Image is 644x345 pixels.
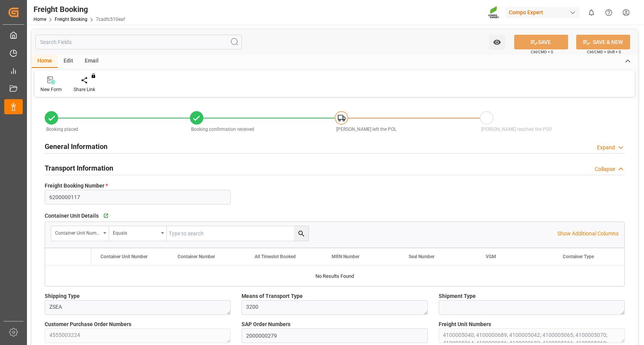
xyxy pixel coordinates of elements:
[557,230,619,238] p: Show Additional Columns
[336,127,396,132] span: [PERSON_NAME] left the POL
[55,228,101,237] div: Container Unit Number
[109,226,167,241] button: open menu
[191,127,254,132] span: Booking confirmation received
[45,300,231,315] textarea: ZSEA
[178,254,215,259] span: Container Number
[101,254,148,259] span: Container Unit Number
[583,4,600,21] button: show 0 new notifications
[595,165,615,173] div: Collapse
[332,254,359,259] span: MRN Number
[294,226,309,241] button: search button
[79,55,104,68] div: Email
[167,226,309,241] input: Type to search
[514,35,568,49] button: SAVE
[506,7,580,18] div: Compo Expert
[34,3,125,15] div: Freight Booking
[46,127,78,132] span: Booking placed
[45,212,99,220] span: Container Unit Details
[45,320,131,328] span: Customer Purchase Order Numbers
[241,320,290,328] span: SAP Order Numbers
[45,163,113,173] h2: Transport Information
[45,182,108,190] span: Freight Booking Number
[409,254,434,259] span: Seal Number
[488,6,500,19] img: Screenshot%202023-09-29%20at%2010.02.21.png_1712312052.png
[241,292,303,300] span: Means of Transport Type
[597,144,615,152] div: Expand
[439,320,491,328] span: Freight Unit Numbers
[439,292,476,300] span: Shipment Type
[481,127,552,132] span: [PERSON_NAME] reached the POD
[35,35,242,49] input: Search Fields
[531,49,553,55] span: Ctrl/CMD + S
[506,5,583,20] button: Compo Expert
[255,254,296,259] span: All Timeslot Booked
[439,328,625,343] textarea: 4100005040; 4100000689; 4100005042; 4100005065; 4100005070; 4100005064; 4100000686; 4100000682; 4...
[576,35,630,49] button: SAVE & NEW
[45,141,107,152] h2: General Information
[40,86,62,93] div: New Form
[563,254,594,259] span: Container Type
[587,49,621,55] span: Ctrl/CMD + Shift + S
[51,226,109,241] button: open menu
[55,17,87,22] a: Freight Booking
[45,328,231,343] textarea: 4555003224
[32,55,58,68] div: Home
[241,300,428,315] textarea: 3200
[58,55,79,68] div: Edit
[45,292,80,300] span: Shipping Type
[113,228,158,237] div: Equals
[34,17,46,22] a: Home
[489,35,505,49] button: open menu
[486,254,496,259] span: VGM
[600,4,617,21] button: Help Center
